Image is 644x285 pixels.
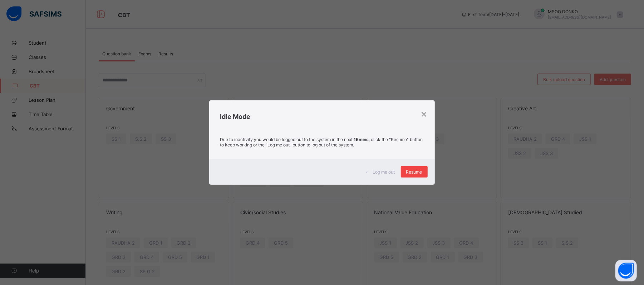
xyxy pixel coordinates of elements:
[373,169,395,175] span: Log me out
[421,107,428,120] div: ×
[406,169,422,175] span: Resume
[615,260,637,281] button: Open asap
[220,113,424,120] h2: Idle Mode
[354,137,369,142] strong: 15mins
[220,137,424,147] p: Due to inactivity you would be logged out to the system in the next , click the "Resume" button t...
